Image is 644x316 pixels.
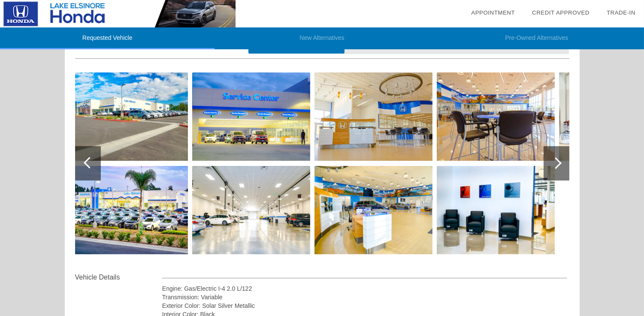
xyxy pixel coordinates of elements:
[314,72,432,161] img: image.aspx
[532,9,590,16] a: Credit Approved
[70,166,188,254] img: image.aspx
[75,272,162,283] div: Vehicle Details
[471,9,515,16] a: Appointment
[192,72,310,161] img: image.aspx
[162,284,568,293] div: Engine: Gas/Electric I-4 2.0 L/122
[437,72,555,161] img: image.aspx
[215,27,429,49] li: New Alternatives
[162,293,568,301] div: Transmission: Variable
[70,72,188,161] img: image.aspx
[192,166,310,254] img: image.aspx
[437,166,555,254] img: image.aspx
[162,301,568,310] div: Exterior Color: Solar Silver Metallic
[429,27,644,49] li: Pre-Owned Alternatives
[607,9,635,16] a: Trade-In
[314,166,432,254] img: image.aspx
